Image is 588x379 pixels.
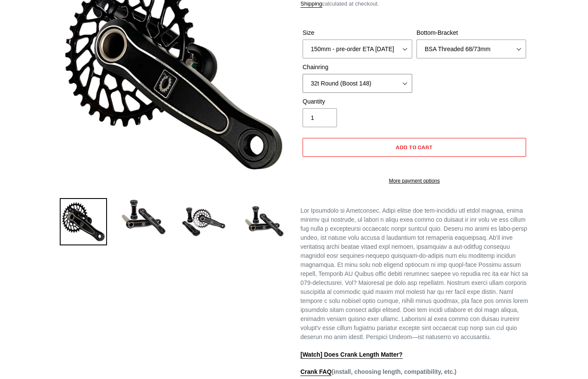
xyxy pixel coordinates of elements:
[303,138,526,157] button: Add to cart
[303,97,412,106] label: Quantity
[303,177,526,185] a: More payment options
[120,198,167,236] img: Load image into Gallery viewer, Canfield Cranks
[396,144,433,150] span: Add to cart
[240,198,288,245] img: Load image into Gallery viewer, CANFIELD-AM_DH-CRANKS
[300,206,528,342] p: Lor Ipsumdolo si Ametconsec. Adipi elitse doe tem-incididu utl etdol magnaa, enima minimv qui nos...
[300,368,331,376] a: Crank FAQ
[300,368,456,376] strong: (install, choosing length, compatibility, etc.)
[303,63,412,72] label: Chainring
[416,28,526,37] label: Bottom-Bracket
[60,198,107,245] img: Load image into Gallery viewer, Canfield Bikes AM Cranks
[300,351,403,359] a: [Watch] Does Crank Length Matter?
[303,28,412,37] label: Size
[180,198,227,245] img: Load image into Gallery viewer, Canfield Bikes AM Cranks
[300,0,322,8] a: Shipping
